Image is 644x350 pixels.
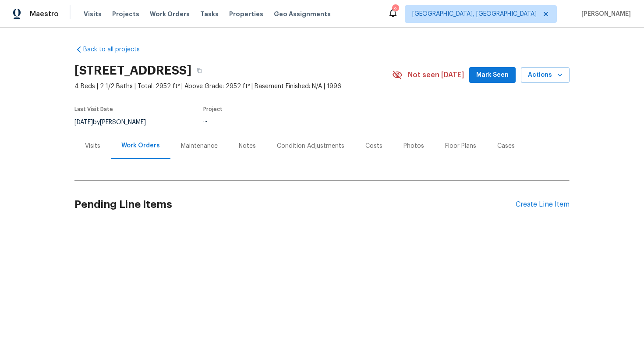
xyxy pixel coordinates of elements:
button: Actions [521,67,570,83]
div: Floor Plans [445,142,476,150]
span: Actions [528,70,563,81]
span: [GEOGRAPHIC_DATA], [GEOGRAPHIC_DATA] [412,10,537,18]
div: 2 [392,5,398,14]
span: Not seen [DATE] [408,71,464,79]
span: Projects [112,10,139,18]
div: Create Line Item [516,200,570,209]
div: Visits [85,142,100,150]
div: ... [203,117,372,123]
span: Tasks [200,11,219,17]
div: Cases [497,142,515,150]
span: Work Orders [150,10,190,18]
div: by [PERSON_NAME] [74,117,156,128]
span: Properties [229,10,263,18]
h2: [STREET_ADDRESS] [74,66,191,75]
span: Geo Assignments [274,10,331,18]
a: Back to all projects [74,45,159,54]
span: Maestro [30,10,59,18]
div: Condition Adjustments [277,142,344,150]
span: [DATE] [74,119,93,125]
button: Mark Seen [469,67,516,83]
div: Maintenance [181,142,218,150]
span: Visits [84,10,102,18]
div: Photos [403,142,424,150]
span: 4 Beds | 2 1/2 Baths | Total: 2952 ft² | Above Grade: 2952 ft² | Basement Finished: N/A | 1996 [74,82,392,91]
span: Mark Seen [476,70,509,81]
span: Last Visit Date [74,107,113,112]
button: Copy Address [191,63,207,79]
div: Notes [239,142,256,150]
div: Work Orders [121,141,160,150]
h2: Pending Line Items [74,184,516,225]
span: [PERSON_NAME] [578,10,631,18]
span: Project [203,107,223,112]
div: Costs [365,142,382,150]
